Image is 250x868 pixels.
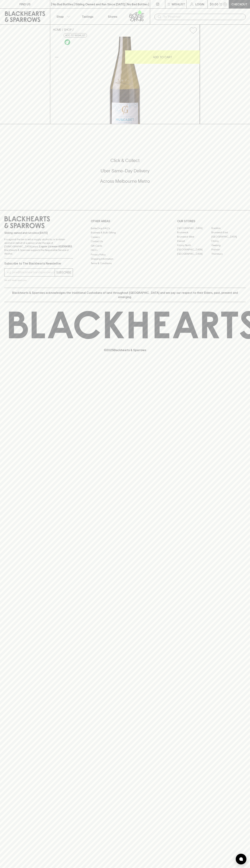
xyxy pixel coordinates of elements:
[224,3,226,5] p: 0
[91,252,159,257] a: Privacy Policy
[177,235,211,239] a: Brunswick West
[53,28,61,31] a: HOME
[64,38,71,46] a: Organic
[64,33,87,38] button: Add to wishlist
[4,143,246,203] div: Call to action block
[210,2,218,6] p: $0.00
[91,226,159,230] a: Bottle Drop FAQ's
[50,9,75,24] button: Shop
[177,243,211,248] a: Fitzroy North
[4,158,246,163] h5: Click & Collect
[7,270,55,275] input: e.g. jane@blackheartsandsparrows.com.au
[4,231,73,235] p: Sibling owned and run since [DATE]
[4,238,73,255] p: It is against the law to sell or supply alcohol to, or to obtain alcohol on behalf of a person un...
[91,231,159,235] a: Business & Bulk Gifting
[177,226,211,230] a: [GEOGRAPHIC_DATA]
[163,14,243,20] input: Try "Pinot noir"
[91,235,159,239] a: Careers
[7,291,243,299] p: Blackhearts & Sparrows acknowledges the traditional Custodians of land throughout [GEOGRAPHIC_DAT...
[108,14,117,19] p: Stores
[65,39,70,45] img: Organic
[195,2,204,6] p: Login
[211,239,246,243] a: Fitzroy
[211,230,246,235] a: Brunswick East
[177,248,211,252] a: [GEOGRAPHIC_DATA]
[177,230,211,235] a: Brunswick
[211,252,246,256] a: Thornbury
[177,252,211,256] a: [GEOGRAPHIC_DATA]
[91,244,159,248] a: Gift Cards
[91,248,159,252] a: FAQ's
[91,219,159,223] p: OTHER AREAS
[125,50,200,64] button: ADD TO CART
[177,239,211,243] a: Elwood
[50,37,200,124] img: 35855.png
[211,235,246,239] a: [GEOGRAPHIC_DATA]
[239,857,243,861] img: bubble-icon
[91,257,159,261] a: Shipping Information
[64,28,72,31] a: SHOP
[4,261,73,266] p: Subscribe to The Blackhearts Newsletter
[4,168,246,174] h5: Uber Same-Day Delivery
[231,2,247,6] p: Checkout
[91,261,159,265] a: Terms & Conditions
[177,219,246,223] p: OUR STORES
[56,14,64,19] p: Shop
[91,239,159,244] a: Contact Us
[56,270,71,275] p: SUBSCRIBE
[55,269,73,276] button: SUBSCRIBE
[82,14,93,19] p: Tastings
[211,243,246,248] a: Geelong
[75,9,100,24] a: Tastings
[188,26,198,35] button: Add to wishlist
[172,2,185,6] p: Wishlist
[211,226,246,230] a: Braddon
[4,178,246,184] h5: Across Melbourne Metro
[19,2,31,6] p: FIND US
[211,248,246,252] a: Prahran
[153,55,172,59] p: ADD TO CART
[4,278,73,282] p: We will never spam you
[100,9,125,24] a: Stores
[39,245,72,248] strong: Liquor License #32064953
